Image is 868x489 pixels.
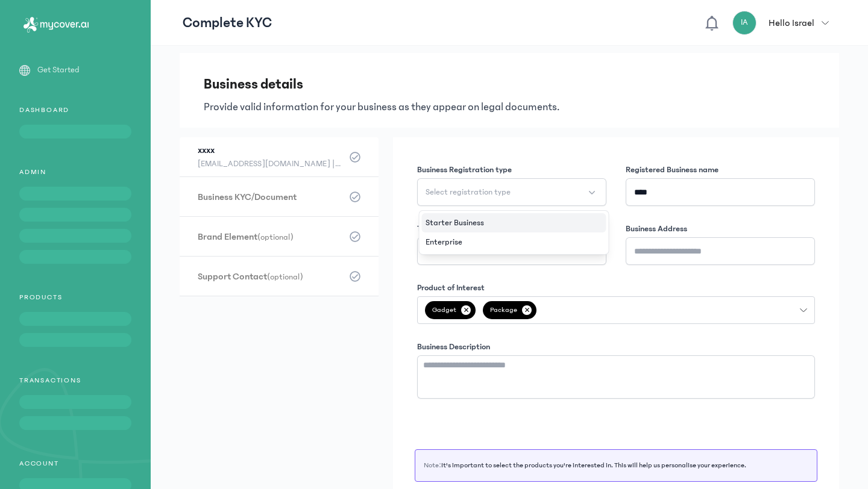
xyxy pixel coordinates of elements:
[769,16,814,30] p: Hello Israel
[198,270,342,283] h3: Support Contact
[732,11,836,35] button: IAHello Israel
[417,341,490,353] label: Business Description
[183,13,272,33] p: Complete KYC
[37,64,80,76] p: Get Started
[204,75,815,94] h3: Business details
[461,305,471,315] p: ✕
[732,11,756,35] div: IA
[626,223,687,235] label: Business Address
[424,461,808,470] p: Note:
[626,164,719,176] label: Registered Business name
[425,301,476,319] span: Gadget
[198,190,342,204] h3: Business KYC/Document
[198,230,342,243] h3: Brand Element
[267,272,303,282] span: (optional)
[441,461,746,469] span: It's important to select the products you're interested in. This will help us personalise your ex...
[417,164,512,176] label: Business Registration type
[198,143,342,157] h3: xxxx
[426,217,484,229] span: Starter Business
[204,99,815,116] p: Provide valid information for your business as they appear on legal documents.
[417,223,468,235] label: Trading Name
[426,186,511,198] span: Select registration type
[417,296,815,324] button: Gadget✕Package✕
[198,157,342,171] span: [EMAIL_ADDRESS][DOMAIN_NAME] || 07065737817
[483,301,536,319] span: Package
[417,282,485,294] label: Product of Interest
[522,305,532,315] p: ✕
[417,178,606,206] button: Select registration type
[420,211,609,254] ul: Select registration type
[426,236,462,248] span: Enterprise
[257,232,294,242] span: (optional)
